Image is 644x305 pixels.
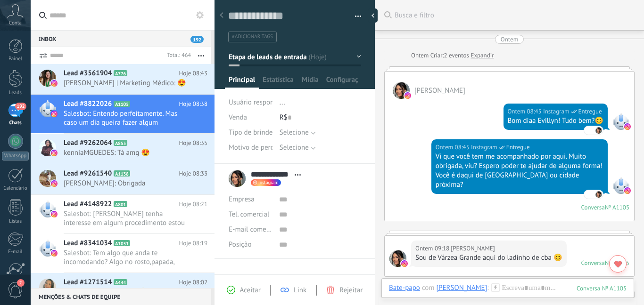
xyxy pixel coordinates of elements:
span: [PERSON_NAME]: Obrigada [64,179,190,188]
div: Ontem 09:18 [415,244,451,253]
span: Lead #8341034 [64,239,112,248]
span: Rejeitar [339,286,363,295]
span: Posição [229,241,251,248]
span: A801 [114,201,127,207]
span: Instagram [612,113,629,130]
div: Silva Evillyn [437,283,487,292]
span: Silva Evillyn [414,86,465,95]
div: Tipo de brinde [229,125,272,140]
div: Listas [2,218,29,225]
span: 2 [17,279,25,287]
div: Posição [229,237,272,252]
span: Instagram [471,143,497,152]
span: Instagram [543,107,570,116]
div: Calendário [2,185,29,192]
div: Ontem 08:45 [508,107,543,116]
span: Entregue [506,143,530,152]
span: Busca e filtro [395,11,635,20]
span: A444 [114,279,127,285]
span: A1105 [114,101,130,107]
span: Silva Evillyn [595,191,603,198]
span: Entregue [578,107,602,116]
span: 192 [15,103,26,110]
span: [PERSON_NAME] | Marketing Médico: 😍 [64,79,190,88]
span: Silva Evillyn [389,250,406,267]
span: Selecione [280,128,309,137]
span: Lead #4148922 [64,200,112,209]
span: Hoje 08:21 [179,200,207,209]
img: instagram.svg [51,111,58,117]
a: Lead #3561904 A776 Hoje 08:43 [PERSON_NAME] | Marketing Médico: 😍 [31,64,215,94]
span: Link [294,286,306,295]
span: Venda [229,113,247,122]
span: [PERSON_NAME]: Amém 🙏 [64,288,190,297]
div: № A1105 [605,203,629,211]
div: Você é daqui de [GEOGRAPHIC_DATA] ou cidade próxima? [436,171,603,190]
span: Lead #3561904 [64,69,112,78]
span: kenniaMGUEDES: Tá amg 😍 [64,148,190,157]
span: Hoje 08:43 [179,69,207,78]
a: Lead #1271514 A444 Hoje 08:02 [PERSON_NAME]: Amém 🙏 [31,273,215,303]
div: R$ [280,110,361,125]
img: instagram.svg [401,260,408,267]
span: A1031 [114,240,130,246]
div: № A1105 [605,259,629,267]
a: Expandir [471,51,494,60]
span: Salesbot: Tem algo que anda te incomodando? Algo no rosto,papada, contorno, bigode chinês, lábios... [64,249,190,266]
span: Mídia [302,75,319,89]
div: Ontem 08:45 [436,143,471,152]
span: 192 [190,36,204,43]
button: E-mail comercial [229,222,272,237]
div: Empresa [229,192,272,207]
div: WhatsApp [2,152,29,161]
span: Estatísticas [263,75,294,89]
div: Vi que você tem me acompanhado por aqui. Muito obrigada, viu? Espero poder te ajudar de alguma fo... [436,152,603,171]
span: Hoje 08:02 [179,278,207,287]
span: Selecione [280,143,309,152]
a: Lead #8822026 A1105 Hoje 08:38 Salesbot: Entendo perfeitamente. Mas caso um dia queira fazer algu... [31,95,215,133]
div: Ontem [411,51,430,60]
a: Lead #4148922 A801 Hoje 08:21 Salesbot: [PERSON_NAME] tenha interesse em algum procedimento estou... [31,195,215,233]
span: Silva Evillyn [451,244,495,253]
span: Silva Evillyn [393,82,410,99]
div: Usuário responsável [229,95,272,110]
a: Lead #9262064 A853 Hoje 08:35 kenniaMGUEDES: Tá amg 😍 [31,134,215,164]
span: com [422,283,435,293]
span: Lead #1271514 [64,278,112,287]
span: Lead #9262064 [64,138,112,148]
div: Menções & Chats de equipe [31,288,211,305]
img: instagram.svg [51,180,58,187]
span: Lead #8822026 [64,99,112,109]
span: Configurações [326,75,358,89]
span: 2 eventos [444,51,469,60]
span: ... [280,98,285,107]
img: instagram.svg [624,187,631,194]
img: instagram.svg [51,211,58,217]
span: Hoje 08:35 [179,138,207,148]
span: Instagram [612,177,629,194]
button: Tel. comercial [229,207,269,222]
img: instagram.svg [51,250,58,257]
span: E-mail comercial [229,225,279,234]
img: instagram.svg [405,92,411,99]
div: E-mail [2,249,29,255]
span: Salesbot: Entendo perfeitamente. Mas caso um dia queira fazer algum procedimento, estarei à dispo... [64,109,190,127]
div: Motivo de perda [229,140,272,155]
div: Conversa [581,259,605,267]
span: Tipo de brinde [229,129,272,136]
span: instagram [258,180,279,185]
span: : [487,283,488,293]
div: ocultar [368,8,378,23]
span: Hoje 08:33 [179,169,207,178]
button: Selecione [280,140,316,155]
img: instagram.svg [51,150,58,156]
span: A853 [114,140,127,146]
div: Bom diaa Evillyn! Tudo bem?😊 [508,116,603,126]
div: Inbox [31,30,211,47]
div: Ontem [501,35,518,44]
div: 1105 [577,284,627,292]
img: instagram.svg [624,123,631,130]
span: Hoje 08:38 [179,99,207,109]
div: Total: 464 [163,51,191,60]
span: #adicionar tags [232,33,273,40]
